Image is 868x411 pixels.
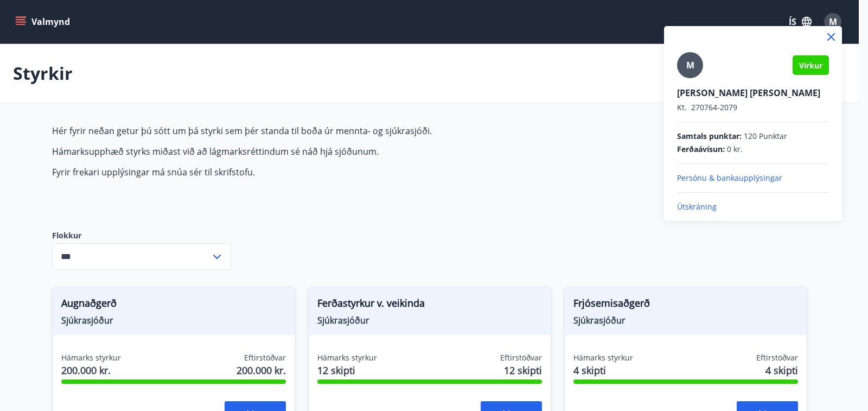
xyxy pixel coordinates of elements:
p: Persónu & bankaupplýsingar [677,173,829,184]
p: 270764-2079 [677,102,829,113]
span: M [686,59,694,71]
span: 0 kr. [727,144,743,155]
span: Samtals punktar : [677,131,742,142]
span: Ferðaávísun : [677,144,725,155]
span: Virkur [799,60,822,71]
span: Kt. [677,102,687,112]
p: [PERSON_NAME] [PERSON_NAME] [677,87,829,99]
p: Útskráning [677,201,829,212]
span: 120 Punktar [744,131,787,142]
